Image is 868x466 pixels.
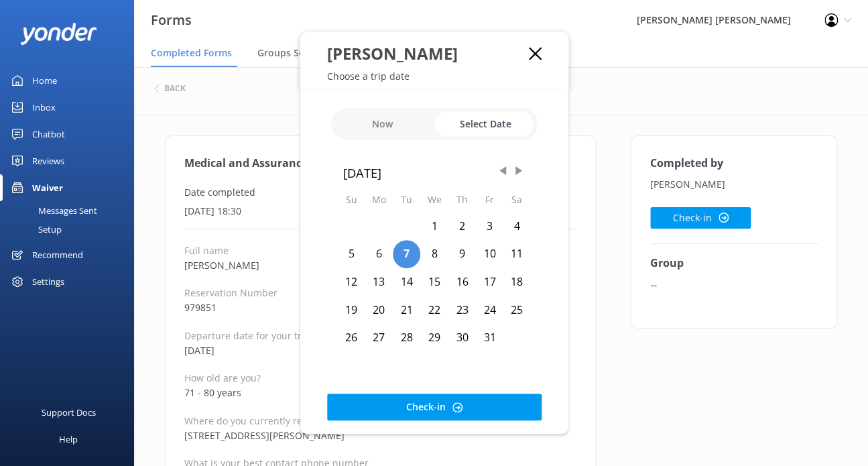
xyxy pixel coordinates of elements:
div: Thu Oct 23 2025 [448,296,476,325]
span: Next Month [512,164,525,178]
div: Thu Oct 30 2025 [448,324,476,352]
abbr: Friday [485,193,494,206]
div: Fri Oct 24 2025 [476,296,503,325]
abbr: Thursday [456,193,468,206]
div: Sun Oct 19 2025 [338,296,365,325]
div: Wed Oct 15 2025 [420,268,448,296]
div: Tue Oct 28 2025 [393,324,420,352]
div: Tue Oct 21 2025 [393,296,420,325]
div: Tue Oct 07 2025 [393,240,420,268]
div: Wed Oct 08 2025 [420,240,448,268]
p: Choose a trip date [300,70,568,82]
div: Sat Oct 18 2025 [503,268,531,296]
div: Wed Oct 01 2025 [420,213,448,241]
div: Sun Oct 12 2025 [338,268,365,296]
div: Mon Oct 20 2025 [365,296,393,325]
div: Tue Oct 14 2025 [393,268,420,296]
button: Close [529,47,542,60]
div: Mon Oct 13 2025 [365,268,393,296]
div: Thu Oct 02 2025 [448,213,476,241]
div: Sun Oct 26 2025 [338,324,365,352]
div: [PERSON_NAME] [327,42,529,64]
div: Fri Oct 03 2025 [476,213,503,241]
div: Wed Oct 29 2025 [420,324,448,352]
div: Sat Oct 04 2025 [503,213,531,241]
div: [DATE] [343,163,525,182]
div: Thu Oct 16 2025 [448,268,476,296]
div: Wed Oct 22 2025 [420,296,448,325]
div: Thu Oct 09 2025 [448,240,476,268]
div: Fri Oct 10 2025 [476,240,503,268]
div: Sun Oct 05 2025 [338,240,365,268]
div: Mon Oct 06 2025 [365,240,393,268]
abbr: Sunday [345,193,357,206]
span: Previous Month [496,164,509,178]
abbr: Saturday [511,193,522,206]
abbr: Monday [372,193,386,206]
div: Mon Oct 27 2025 [365,324,393,352]
div: Sat Oct 11 2025 [503,240,531,268]
abbr: Tuesday [401,193,412,206]
div: Sat Oct 25 2025 [503,296,531,325]
abbr: Wednesday [428,193,442,206]
div: Fri Oct 31 2025 [476,324,503,352]
button: Check-in [327,394,542,420]
div: Fri Oct 17 2025 [476,268,503,296]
